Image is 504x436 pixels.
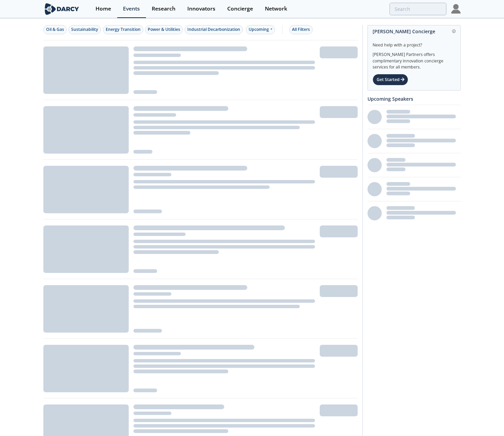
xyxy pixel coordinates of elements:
div: [PERSON_NAME] Concierge [373,25,456,37]
div: Innovators [187,6,215,12]
img: information.svg [452,29,456,33]
div: Power & Utilities [148,26,180,33]
button: All Filters [289,25,313,34]
div: All Filters [292,26,310,33]
button: Power & Utilities [145,25,183,34]
div: Network [265,6,287,12]
div: Upcoming Speakers [367,93,461,105]
button: Oil & Gas [43,25,67,34]
div: Research [152,6,175,12]
div: [PERSON_NAME] Partners offers complimentary innovation concierge services for all members. [373,48,456,71]
div: Need help with a project? [373,37,456,48]
button: Industrial Decarbonization [185,25,243,34]
div: Industrial Decarbonization [187,26,240,33]
div: Home [96,6,111,12]
div: Oil & Gas [46,26,64,33]
input: Advanced Search [390,3,446,15]
div: Events [123,6,140,12]
img: Profile [451,4,461,14]
div: Energy Transition [106,26,141,33]
div: Upcoming [246,25,275,34]
button: Sustainability [68,25,101,34]
img: logo-wide.svg [43,3,80,15]
div: Concierge [227,6,253,12]
button: Energy Transition [103,25,143,34]
div: Sustainability [71,26,98,33]
div: Get Started [373,74,408,85]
